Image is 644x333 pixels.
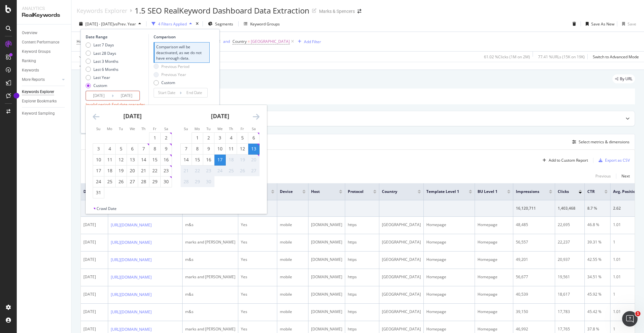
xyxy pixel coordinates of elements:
[116,167,127,174] div: 19
[203,154,214,165] td: Choose Tuesday, September 16, 2025 as your check-out date. It’s available.
[587,189,595,195] span: CTR
[612,74,635,83] div: legacy label
[226,143,237,154] td: Choose Thursday, September 11, 2025 as your check-out date. It’s available.
[192,167,203,174] div: 22
[595,172,611,180] button: Previous
[86,75,118,80] div: Last Year
[86,34,147,40] div: Date Range
[97,206,117,211] div: Crawl Date
[116,165,127,176] td: Choose Tuesday, August 19, 2025 as your check-out date. It’s available.
[217,126,223,131] small: We
[111,291,152,298] a: [URL][DOMAIN_NAME]
[22,48,67,55] a: Keyword Groups
[426,239,472,245] div: Homepage
[22,76,45,83] div: More Reports
[205,19,236,29] button: Segments
[280,257,306,262] div: mobile
[237,165,248,176] td: Not available. Friday, September 26, 2025
[149,146,160,152] div: 8
[22,5,66,12] div: Analytics
[280,189,293,195] span: Device
[241,222,274,228] div: Yes
[93,165,104,176] td: Choose Sunday, August 17, 2025 as your check-out date. It’s available.
[203,143,214,154] td: Choose Tuesday, September 9, 2025 as your check-out date. It’s available.
[93,143,104,154] td: Choose Sunday, August 3, 2025 as your check-out date. It’s available.
[192,132,203,143] td: Choose Monday, September 1, 2025 as your check-out date. It’s available.
[111,222,152,228] a: [URL][DOMAIN_NAME]
[181,154,192,165] td: Choose Sunday, September 14, 2025 as your check-out date. It’s available.
[116,146,127,152] div: 5
[111,257,152,263] a: [URL][DOMAIN_NAME]
[516,239,552,245] div: 56,557
[558,239,582,245] div: 22,237
[138,178,149,185] div: 28
[22,98,67,105] a: Explorer Bookmarks
[241,239,274,245] div: Yes
[86,67,118,72] div: Last 6 Months
[93,113,99,121] div: Move backward to switch to the previous month.
[22,67,39,74] div: Keywords
[123,112,142,120] strong: [DATE]
[593,54,639,60] div: Switch to Advanced Mode
[86,59,118,64] div: Last 3 Months
[153,126,156,131] small: Fr
[181,165,192,176] td: Not available. Sunday, September 21, 2025
[621,173,630,179] div: Next
[426,189,459,195] span: Template Level 1
[130,126,135,131] small: We
[161,165,172,176] td: Choose Saturday, August 23, 2025 as your check-out date. It’s available.
[253,113,260,121] div: Move forward to switch to the next month.
[182,88,207,97] input: End Date
[93,154,104,165] td: Choose Sunday, August 10, 2025 as your check-out date. It’s available.
[93,189,104,196] div: 31
[93,157,104,163] div: 10
[538,54,585,60] div: 77.41 % URLs ( 15K on 19K )
[127,165,138,176] td: Choose Wednesday, August 20, 2025 as your check-out date. It’s available.
[161,154,172,165] td: Choose Saturday, August 16, 2025 as your check-out date. It’s available.
[149,176,161,187] td: Choose Friday, August 29, 2025 as your check-out date. It’s available.
[83,239,105,245] div: [DATE]
[311,239,342,245] div: [DOMAIN_NAME]
[138,165,149,176] td: Choose Thursday, August 21, 2025 as your check-out date. It’s available.
[214,157,225,163] div: 17
[251,37,290,46] span: [GEOGRAPHIC_DATA]
[93,146,104,152] div: 3
[111,309,152,315] a: [URL][DOMAIN_NAME]
[579,139,630,145] div: Select metrics & dimensions
[22,58,67,64] a: Ranking
[587,205,608,211] div: 8.7 %
[226,132,237,143] td: Choose Thursday, September 4, 2025 as your check-out date. It’s available.
[114,21,136,27] span: vs Prev. Year
[192,143,203,154] td: Choose Monday, September 8, 2025 as your check-out date. It’s available.
[181,176,192,187] td: Not available. Sunday, September 28, 2025
[161,167,172,174] div: 23
[149,178,160,185] div: 29
[104,176,116,187] td: Choose Monday, August 25, 2025 as your check-out date. It’s available.
[591,21,614,27] div: Save As New
[154,64,189,69] div: Previous Period
[96,126,100,131] small: Su
[620,77,632,81] span: By URL
[158,21,187,27] div: 4 Filters Applied
[119,126,123,131] small: Tu
[628,21,636,27] div: Save
[127,167,138,174] div: 20
[214,132,226,143] td: Choose Wednesday, September 3, 2025 as your check-out date. It’s available.
[226,135,237,141] div: 4
[164,126,168,131] small: Sa
[181,157,192,163] div: 14
[613,189,638,195] span: Avg. Position
[348,239,376,245] div: https
[596,155,630,166] button: Export as CSV
[138,176,149,187] td: Choose Thursday, August 28, 2025 as your check-out date. It’s available.
[138,167,149,174] div: 21
[22,98,57,105] div: Explorer Bookmarks
[116,178,127,185] div: 26
[93,167,104,174] div: 17
[22,110,55,117] div: Keyword Sampling
[311,189,329,195] span: Host
[83,257,105,262] div: [DATE]
[237,146,248,152] div: 12
[203,165,214,176] td: Not available. Tuesday, September 23, 2025
[116,143,127,154] td: Choose Tuesday, August 5, 2025 as your check-out date. It’s available.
